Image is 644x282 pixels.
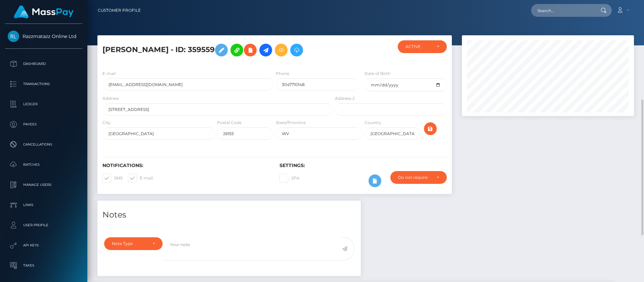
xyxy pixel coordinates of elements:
[398,175,431,180] div: Do not require
[102,174,123,183] label: SMS
[5,217,82,234] a: User Profile
[102,95,119,102] label: Address
[8,260,80,271] p: Taxes
[335,95,355,102] label: Address 2
[8,139,80,150] p: Cancellations
[8,99,80,109] p: Ledger
[98,3,141,17] a: Customer Profile
[8,180,80,190] p: Manage Users
[5,237,82,254] a: API Keys
[102,163,269,168] h6: Notifications:
[112,241,147,246] div: Note Type
[364,120,381,126] label: Country
[5,136,82,153] a: Cancellations
[405,44,431,49] div: ACTIVE
[8,119,80,129] p: Payees
[390,171,447,184] button: Do not require
[102,209,356,221] h4: Notes
[276,71,289,77] label: Phone
[5,33,82,39] span: Razzmatazz Online Ltd
[8,59,80,69] p: Dashboard
[102,40,329,60] h5: [PERSON_NAME] - ID: 359559
[8,160,80,170] p: Batches
[5,176,82,193] a: Manage Users
[5,156,82,173] a: Batches
[531,4,594,17] input: Search...
[259,44,272,56] a: Initiate Payout
[102,71,116,77] label: E-mail
[217,120,242,126] label: Postal Code
[8,220,80,230] p: User Profile
[5,197,82,213] a: Links
[102,120,111,126] label: City
[5,76,82,92] a: Transactions
[398,40,447,53] button: ACTIVE
[104,237,163,250] button: Note Type
[276,120,306,126] label: State/Province
[5,55,82,72] a: Dashboard
[280,163,446,168] h6: Settings:
[8,200,80,210] p: Links
[14,5,74,18] img: MassPay Logo
[5,257,82,274] a: Taxes
[128,174,153,183] label: E-mail
[5,116,82,133] a: Payees
[8,31,19,42] img: Razzmatazz Online Ltd
[5,96,82,113] a: Ledger
[364,71,390,77] label: Date of Birth
[280,174,299,183] label: 2FA
[8,79,80,89] p: Transactions
[8,240,80,250] p: API Keys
